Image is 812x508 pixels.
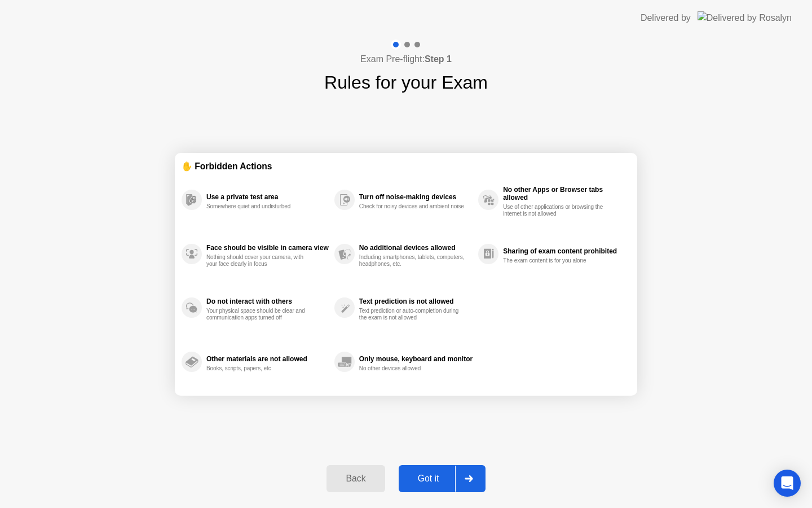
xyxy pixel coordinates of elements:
[359,308,466,321] div: Text prediction or auto-completion during the exam is not allowed
[206,308,313,321] div: Your physical space should be clear and communication apps turned off
[399,465,486,492] button: Got it
[359,365,466,372] div: No other devices allowed
[503,247,625,255] div: Sharing of exam content prohibited
[503,186,625,202] div: No other Apps or Browser tabs allowed
[359,297,473,305] div: Text prediction is not allowed
[326,465,385,492] button: Back
[206,254,313,268] div: Nothing should cover your camera, with your face clearly in focus
[503,257,610,264] div: The exam content is for you alone
[330,474,381,484] div: Back
[206,203,313,210] div: Somewhere quiet and undisturbed
[359,254,466,268] div: Including smartphones, tablets, computers, headphones, etc.
[324,69,488,96] h1: Rules for your Exam
[774,470,801,497] div: Open Intercom Messenger
[206,355,329,363] div: Other materials are not allowed
[206,297,329,305] div: Do not interact with others
[503,204,610,217] div: Use of other applications or browsing the internet is not allowed
[206,365,313,372] div: Books, scripts, papers, etc
[206,193,329,201] div: Use a private test area
[359,193,473,201] div: Turn off noise-making devices
[641,11,691,25] div: Delivered by
[698,11,792,24] img: Delivered by Rosalyn
[359,244,473,252] div: No additional devices allowed
[402,474,455,484] div: Got it
[182,160,630,173] div: ✋ Forbidden Actions
[359,355,473,363] div: Only mouse, keyboard and monitor
[360,52,452,66] h4: Exam Pre-flight:
[206,244,329,252] div: Face should be visible in camera view
[425,54,452,64] b: Step 1
[359,203,466,210] div: Check for noisy devices and ambient noise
